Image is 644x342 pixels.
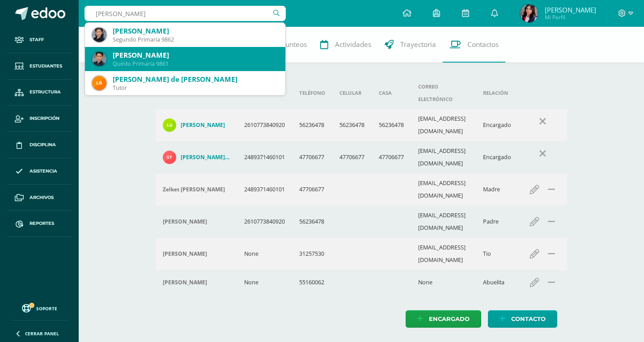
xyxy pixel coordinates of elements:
a: Contactos [443,27,505,63]
a: Archivos [7,185,72,211]
img: ec044acc647a232de5d94456ac6b8ac5.png [92,28,106,42]
a: Soporte [11,302,68,314]
a: [PERSON_NAME] [163,118,230,132]
h4: [PERSON_NAME] [181,122,225,129]
div: [PERSON_NAME] [113,51,278,60]
th: Correo electrónico [411,77,476,109]
th: Casa [372,77,411,109]
span: Contactos [467,40,499,49]
span: Encargado [429,311,470,327]
a: Trayectoria [378,27,443,63]
div: Tutor [113,84,278,92]
td: None [237,238,292,270]
div: Enrique Oregel [163,250,230,258]
td: Padre [476,206,518,238]
td: 2489371460101 [237,173,292,206]
div: Zelket Stephanie Polanco [163,186,230,193]
td: Abuelita [476,270,518,295]
a: Encargado [406,310,481,328]
span: Punteos [281,40,307,49]
a: Disciplina [7,132,72,158]
td: Madre [476,173,518,206]
a: Estructura [7,80,72,106]
h4: [PERSON_NAME] [PERSON_NAME] [181,154,230,161]
span: Asistencia [30,168,57,175]
span: Inscripción [30,115,59,122]
td: 47706677 [292,173,332,206]
h4: Zelket [PERSON_NAME] [163,186,225,193]
span: [PERSON_NAME] [545,5,596,14]
img: 73dff05d17061646c5127c40b54b3e24.png [163,118,176,132]
div: Segundo Primaria 9862 [113,36,278,43]
a: [PERSON_NAME] [PERSON_NAME] [163,151,230,164]
span: Reportes [30,220,54,227]
span: Cerrar panel [25,330,59,337]
span: Soporte [36,305,57,312]
td: None [237,270,292,295]
td: [EMAIL_ADDRESS][DOMAIN_NAME] [411,141,476,173]
td: 2489371460101 [237,141,292,173]
a: Estudiantes [7,53,72,80]
th: Relación [476,77,518,109]
td: None [411,270,476,295]
span: Trayectoria [400,40,436,49]
td: 31257530 [292,238,332,270]
span: Estructura [30,89,61,96]
h4: [PERSON_NAME] [163,279,207,286]
a: Actividades [314,27,378,63]
td: 47706677 [372,141,411,173]
img: 8a63a3cf2c67c36d1b1ff894afe4ec53.png [163,151,176,164]
td: 56236478 [332,109,372,141]
td: 47706677 [332,141,372,173]
div: Luis Arturo Oregel [163,218,230,225]
span: Staff [30,36,44,43]
img: 331a885a7a06450cabc094b6be9ba622.png [520,4,538,22]
span: Mi Perfil [545,13,596,21]
span: Actividades [335,40,371,49]
div: [PERSON_NAME] [113,26,278,36]
td: [EMAIL_ADDRESS][DOMAIN_NAME] [411,238,476,270]
td: Encargado [476,141,518,173]
input: Busca un usuario... [85,6,286,21]
td: 56236478 [292,206,332,238]
h4: [PERSON_NAME] [163,250,207,258]
div: [PERSON_NAME] de [PERSON_NAME] [113,75,278,84]
td: 2610773840920 [237,109,292,141]
div: Quinto Primaria 9861 [113,60,278,68]
img: 97faec4cb98b398dd642861f268ba47f.png [92,76,106,90]
td: 56236478 [292,109,332,141]
td: [EMAIL_ADDRESS][DOMAIN_NAME] [411,109,476,141]
img: 5d955c6a05a679058539e0e2f29a195e.png [92,52,106,66]
span: Estudiantes [30,63,62,70]
td: [EMAIL_ADDRESS][DOMAIN_NAME] [411,173,476,206]
span: Disciplina [30,141,56,148]
a: Asistencia [7,158,72,185]
h4: [PERSON_NAME] [163,218,207,225]
th: Teléfono [292,77,332,109]
td: 55160062 [292,270,332,295]
td: Encargado [476,109,518,141]
th: Celular [332,77,372,109]
td: 56236478 [372,109,411,141]
a: Reportes [7,211,72,237]
a: Inscripción [7,106,72,132]
td: 47706677 [292,141,332,173]
a: Staff [7,27,72,53]
td: 2610773840920 [237,206,292,238]
a: Contacto [488,310,557,328]
div: Doris de Polanco [163,279,230,286]
span: Archivos [30,194,54,201]
td: [EMAIL_ADDRESS][DOMAIN_NAME] [411,206,476,238]
span: Contacto [511,311,546,327]
td: Tio [476,238,518,270]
